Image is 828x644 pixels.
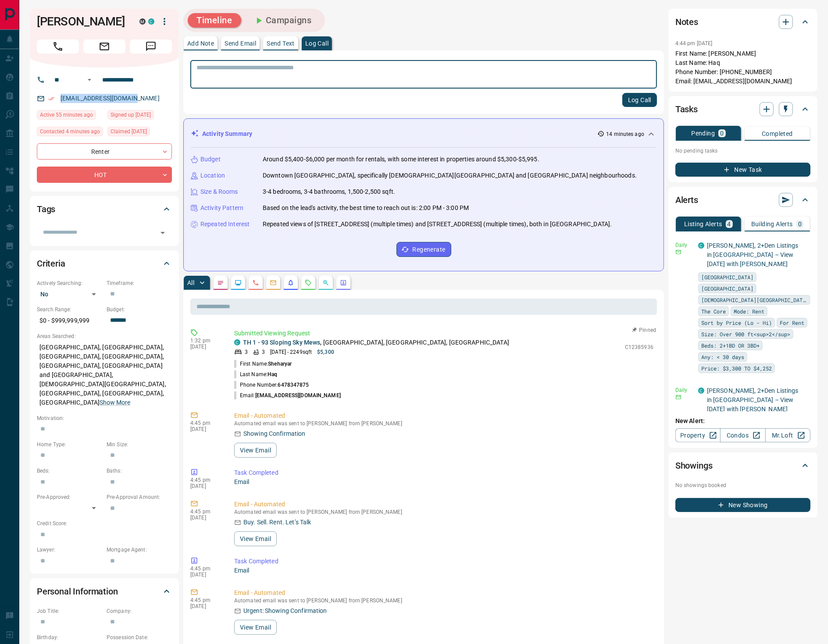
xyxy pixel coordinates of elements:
[190,597,221,603] p: 4:45 pm
[322,279,329,286] svg: Opportunities
[262,348,265,356] p: 3
[675,455,810,476] div: Showings
[675,99,810,120] div: Tasks
[245,348,248,356] p: 3
[675,459,713,473] h2: Showings
[780,318,804,327] span: For Rent
[252,279,259,286] svg: Calls
[762,131,793,137] p: Completed
[270,348,312,356] p: [DATE] - 2249 sqft
[675,394,682,400] svg: Email
[187,40,214,46] p: Add Note
[701,352,744,361] span: Any: < 30 days
[632,326,657,334] button: Pinned
[305,279,312,286] svg: Requests
[675,15,698,29] h2: Notes
[675,11,810,32] div: Notes
[37,607,102,615] p: Job Title:
[234,411,653,420] p: Email - Automated
[268,361,292,367] span: Sheharyar
[187,280,194,286] p: All
[675,498,810,512] button: New Showing
[317,348,334,356] p: $5,300
[234,509,653,515] p: Automated email was sent to [PERSON_NAME] from [PERSON_NAME]
[225,40,256,46] p: Send Email
[243,338,509,347] p: , [GEOGRAPHIC_DATA], [GEOGRAPHIC_DATA], [GEOGRAPHIC_DATA]
[234,588,653,598] p: Email - Automated
[107,546,172,554] p: Mortgage Agent:
[728,221,731,227] p: 4
[37,14,126,28] h1: [PERSON_NAME]
[701,273,753,281] span: [GEOGRAPHIC_DATA]
[37,167,172,183] div: HOT
[278,382,309,388] span: 6478347875
[190,338,221,344] p: 1:32 pm
[37,287,102,301] div: No
[234,566,653,575] p: Email
[263,187,395,196] p: 3-4 bedrooms, 3-4 bathrooms, 1,500-2,500 sqft.
[675,49,810,86] p: First Name: [PERSON_NAME] Last Name: Haq Phone Number: [PHONE_NUMBER] Email: [EMAIL_ADDRESS][DOMA...
[107,467,172,475] p: Baths:
[245,13,321,28] button: Campaigns
[188,13,241,28] button: Timeline
[107,127,172,139] div: Wed Jun 06 2018
[130,39,172,53] span: Message
[40,110,93,119] span: Active 55 minutes ago
[625,343,653,351] p: C12385936
[37,633,102,641] p: Birthday:
[675,481,810,489] p: No showings booked
[675,144,810,157] p: No pending tasks
[100,398,130,407] button: Show More
[202,129,252,139] p: Activity Summary
[684,221,722,227] p: Listing Alerts
[37,253,172,274] div: Criteria
[707,242,799,267] a: [PERSON_NAME], 2+Den Listings in [GEOGRAPHIC_DATA] – View [DATE] with [PERSON_NAME]
[305,40,328,46] p: Log Call
[267,40,295,46] p: Send Text
[234,329,653,338] p: Submitted Viewing Request
[37,584,118,598] h2: Personal Information
[707,387,799,413] a: [PERSON_NAME], 2+Den Listings in [GEOGRAPHIC_DATA] – View [DATE] with [PERSON_NAME]
[37,441,102,448] p: Home Type:
[720,130,724,136] p: 0
[765,428,810,442] a: Mr.Loft
[37,202,55,216] h2: Tags
[37,340,172,410] p: [GEOGRAPHIC_DATA], [GEOGRAPHIC_DATA], [GEOGRAPHIC_DATA], [GEOGRAPHIC_DATA], [GEOGRAPHIC_DATA], [G...
[255,392,341,398] span: [EMAIL_ADDRESS][DOMAIN_NAME]
[234,500,653,509] p: Email - Automated
[691,130,715,136] p: Pending
[234,420,653,427] p: Automated email was sent to [PERSON_NAME] from [PERSON_NAME]
[107,306,172,313] p: Budget:
[37,127,103,139] div: Fri Sep 12 2025
[107,493,172,501] p: Pre-Approval Amount:
[37,39,79,53] span: Call
[190,515,221,521] p: [DATE]
[37,143,172,160] div: Renter
[190,426,221,432] p: [DATE]
[139,18,146,25] div: mrloft.ca
[720,428,765,442] a: Condos
[111,110,151,119] span: Signed up [DATE]
[111,127,147,136] span: Claimed [DATE]
[698,388,704,394] div: condos.ca
[675,40,713,46] p: 4:44 pm [DATE]
[200,155,221,164] p: Budget
[37,581,172,602] div: Personal Information
[263,171,637,180] p: Downtown [GEOGRAPHIC_DATA], specifically [DEMOGRAPHIC_DATA][GEOGRAPHIC_DATA] and [GEOGRAPHIC_DATA...
[107,279,172,287] p: Timeframe:
[287,279,294,286] svg: Listing Alerts
[701,318,772,327] span: Sort by Price (Lo - Hi)
[234,360,292,368] p: First Name:
[675,386,693,394] p: Daily
[37,519,172,527] p: Credit Score:
[234,370,277,378] p: Last Name:
[83,39,125,53] span: Email
[107,633,172,641] p: Possession Date:
[234,598,653,604] p: Automated email was sent to [PERSON_NAME] from [PERSON_NAME]
[701,295,807,304] span: [DEMOGRAPHIC_DATA][GEOGRAPHIC_DATA]
[234,339,240,345] div: condos.ca
[234,477,653,487] p: Email
[190,477,221,483] p: 4:45 pm
[675,241,693,249] p: Daily
[234,531,277,546] button: View Email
